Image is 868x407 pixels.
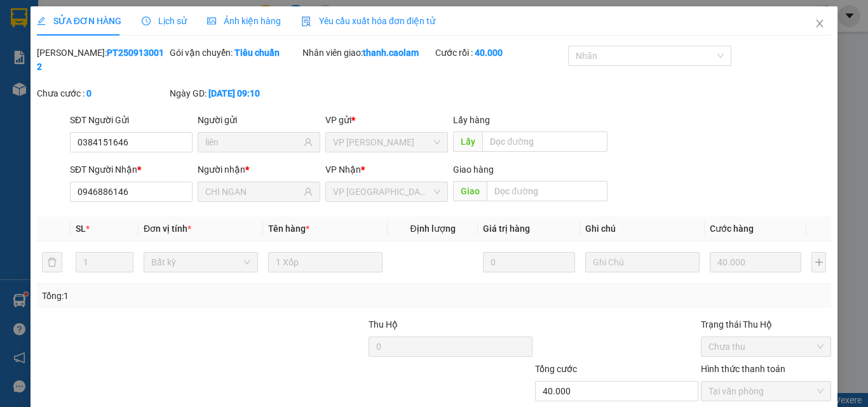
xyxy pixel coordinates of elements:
input: 0 [483,252,574,272]
b: Tiêu chuẩn [234,48,280,58]
input: 0 [710,252,801,272]
input: Tên người gửi [205,135,301,149]
th: Ghi chú [580,217,705,241]
img: icon [301,17,311,27]
span: VP Phan Thiết [333,133,440,152]
div: Trạng thái Thu Hộ [701,317,831,331]
span: Định lượng [410,224,455,234]
span: Tên hàng [268,224,309,234]
span: Bất kỳ [151,253,250,272]
span: Thu Hộ [369,319,398,330]
input: VD: Bàn, Ghế [268,252,383,272]
span: Lấy [453,131,482,152]
div: SĐT Người Nhận [70,163,193,177]
span: Tổng cước [535,364,577,374]
input: Dọc đường [487,181,607,201]
b: thanh.caolam [363,48,419,58]
span: Yêu cầu xuất hóa đơn điện tử [301,16,435,26]
span: Ảnh kiện hàng [207,16,281,26]
input: Dọc đường [482,131,607,152]
span: Lấy hàng [453,115,490,125]
div: Chưa cước : [37,86,167,100]
div: VP gửi [325,113,448,127]
span: Giao hàng [453,164,494,175]
span: Đơn vị tính [144,224,191,234]
div: Ngày GD: [170,86,300,100]
span: SỬA ĐƠN HÀNG [37,16,121,26]
input: Ghi Chú [585,252,700,272]
span: SL [76,224,86,234]
button: plus [811,252,826,272]
button: Close [802,6,837,42]
label: Hình thức thanh toán [701,364,785,374]
div: Nhân viên giao: [302,46,433,60]
span: VP Sài Gòn [333,182,440,201]
b: [DATE] 09:10 [208,88,260,98]
div: Cước rồi : [435,46,566,60]
span: Chưa thu [709,337,824,356]
input: Tên người nhận [205,185,301,199]
span: Tại văn phòng [709,382,824,401]
span: Giao [453,181,487,201]
span: user [304,187,313,196]
div: Tổng: 1 [42,289,336,303]
b: 40.000 [475,48,503,58]
span: Cước hàng [710,224,754,234]
div: [PERSON_NAME]: [37,46,167,74]
span: VP Nhận [325,164,361,175]
div: Gói vận chuyển: [170,46,300,60]
span: Lịch sử [142,16,187,26]
span: clock-circle [142,17,151,25]
button: delete [42,252,62,272]
span: Giá trị hàng [483,224,530,234]
div: Người gửi [198,113,320,127]
div: Người nhận [198,163,320,177]
span: user [304,138,313,147]
span: picture [207,17,216,25]
span: edit [37,17,46,25]
b: 0 [86,88,92,98]
div: SĐT Người Gửi [70,113,193,127]
span: close [815,18,825,29]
